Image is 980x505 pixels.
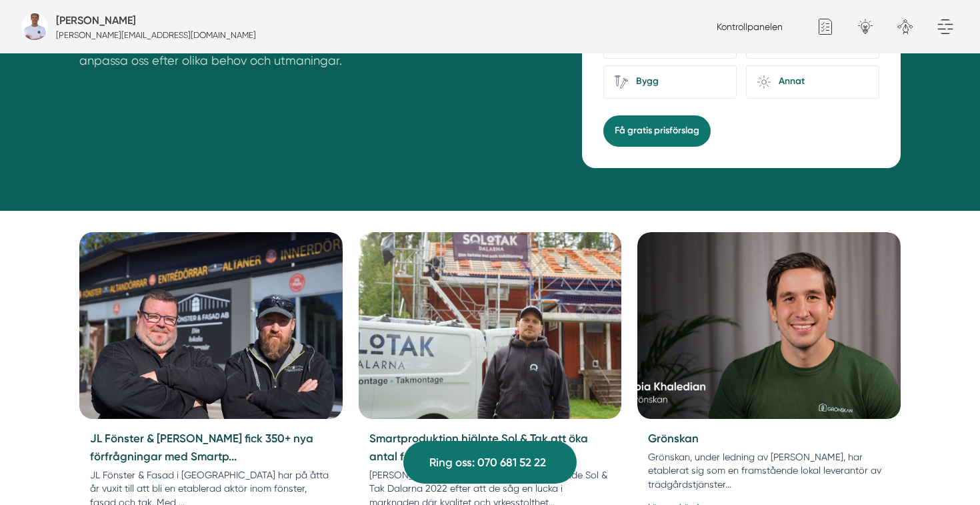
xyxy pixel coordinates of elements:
img: Markus ägare Sol & Tak Dalarna [359,232,622,419]
a: Kontrollpanelen [717,21,783,32]
a: JL Fönster & [PERSON_NAME] fick 350+ nya förfrågningar med Smartp... [90,432,313,463]
h5: Administratör [56,12,136,29]
a: Smartproduktion hjälpte Sol & Tak att öka antal förfrågni... [369,432,588,463]
a: Ring oss: 070 681 52 22 [403,441,577,484]
a: Grönskan [648,432,699,445]
button: Få gratis prisförslag [603,115,711,146]
span: Ring oss: 070 681 52 22 [429,454,546,472]
a: Markus ägare Sol & Tak Dalarna [79,232,343,419]
p: [PERSON_NAME][EMAIL_ADDRESS][DOMAIN_NAME] [56,29,256,41]
img: Markus ägare Sol & Tak Dalarna [73,227,349,424]
img: Grönskan [637,232,901,419]
img: foretagsbild-pa-smartproduktion-en-webbyraer-i-dalarnas-lan.png [21,13,48,40]
p: Grönskan, under ledning av [PERSON_NAME], har etablerat sig som en framstående lokal leverantör a... [648,450,890,490]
